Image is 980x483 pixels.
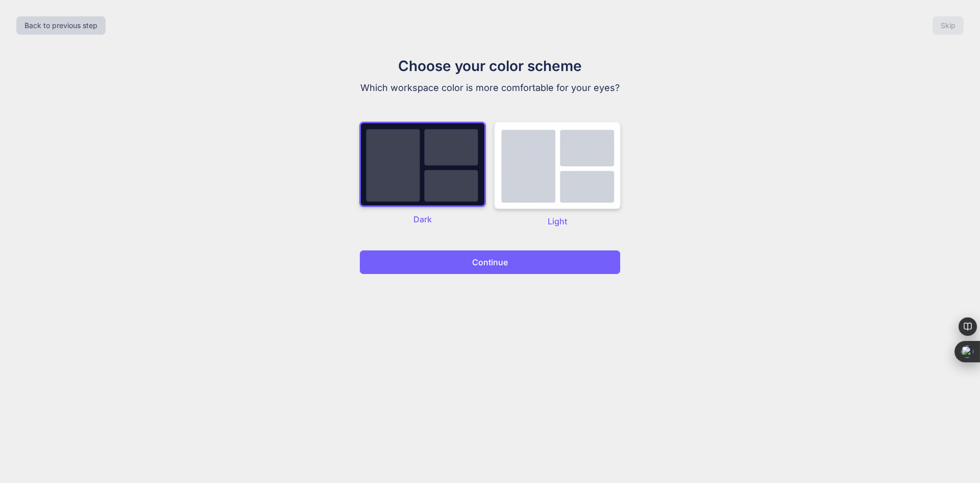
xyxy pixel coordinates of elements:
[318,81,661,95] p: Which workspace color is more comfortable for your eyes?
[472,256,508,268] p: Continue
[16,16,106,35] button: Back to previous step
[359,122,486,207] img: dark
[359,213,486,225] p: Dark
[318,55,661,77] h1: Choose your color scheme
[494,215,621,227] p: Light
[494,122,621,209] img: dark
[933,16,964,35] button: Skip
[359,250,621,274] button: Continue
